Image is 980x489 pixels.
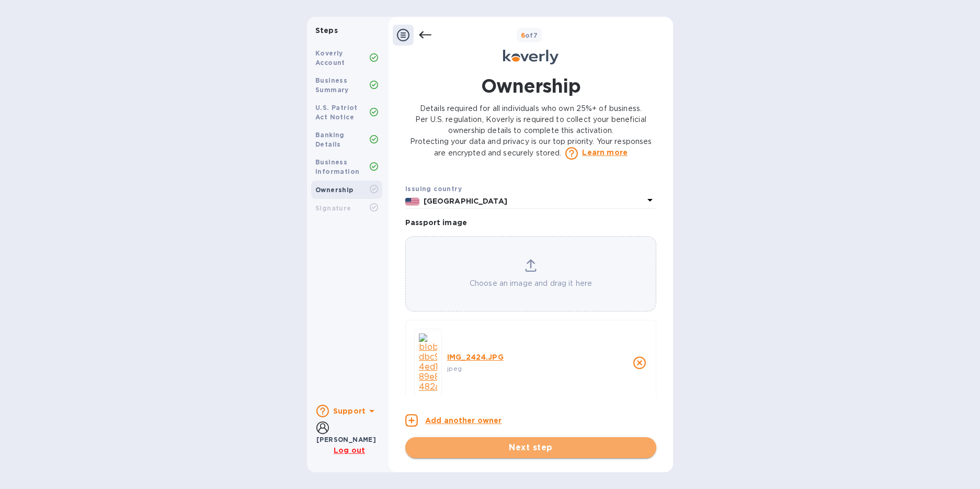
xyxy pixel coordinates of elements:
[406,278,656,289] p: Choose an image and drag it here
[521,31,525,39] span: 6
[481,73,580,99] h1: Ownership
[333,407,366,415] b: Support
[315,76,349,94] b: Business Summary
[315,49,345,66] b: Koverly Account
[425,415,502,426] p: Add another owner
[315,131,345,148] b: Banking Details
[405,198,419,205] img: US
[405,217,656,228] p: Passport image
[405,437,656,458] button: Next step
[315,104,358,121] b: U.S. Patriot Act Notice
[316,436,376,443] b: [PERSON_NAME]
[315,158,359,175] b: Business Information
[315,204,351,212] b: Signature
[405,103,656,160] p: Details required for all individuals who own 25%+ of business. Per U.S. regulation, Koverly is re...
[632,355,647,371] button: close
[315,26,338,35] b: Steps
[419,334,437,392] img: blob:https://app.koverly.com/bd96401f-dbc9-4ed1-89e8-482a49d6f5ee
[414,441,648,454] span: Next step
[447,364,462,372] span: jpeg
[334,446,365,454] u: Log out
[414,329,442,396] a: blob:https://app.koverly.com/bd96401f-dbc9-4ed1-89e8-482a49d6f5ee
[424,197,507,205] b: [GEOGRAPHIC_DATA]
[521,31,538,39] b: of 7
[405,185,462,193] b: Issuing country
[582,147,628,158] a: Learn more
[405,414,502,427] button: Add another owner
[447,352,609,362] a: IMG_2424.JPG
[315,186,354,194] b: Ownership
